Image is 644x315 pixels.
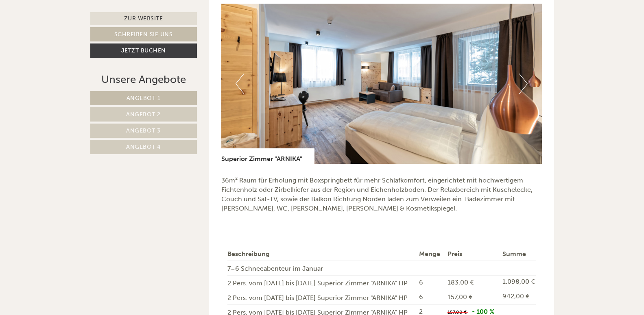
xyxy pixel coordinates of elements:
[519,74,528,94] button: Next
[221,148,314,164] div: Superior Zimmer "ARNIKA"
[448,293,472,301] span: 157,00 €
[236,74,244,94] button: Previous
[271,214,321,228] button: Senden
[90,12,197,25] a: Zur Website
[448,278,474,286] span: 183,00 €
[90,27,197,41] a: Schreiben Sie uns
[12,39,136,45] small: 09:52
[227,261,416,276] td: 7=6 Schneeabenteur im Januar
[499,276,535,290] td: 1.098,00 €
[126,111,161,118] span: Angebot 2
[227,276,416,290] td: 2 Pers. vom [DATE] bis [DATE] Superior Zimmer "ARNIKA" HP
[416,290,444,305] td: 6
[444,248,499,261] th: Preis
[227,290,416,305] td: 2 Pers. vom [DATE] bis [DATE] Superior Zimmer "ARNIKA" HP
[499,290,535,305] td: 942,00 €
[227,248,416,261] th: Beschreibung
[499,248,535,261] th: Summe
[12,24,136,30] div: Hotel [GEOGRAPHIC_DATA]
[140,6,181,20] div: Dienstag
[126,127,161,134] span: Angebot 3
[221,176,542,213] p: 36m² Raum für Erholung mit Boxspringbett für mehr Schlafkomfort, eingerichtet mit hochwertigem Fi...
[221,4,542,164] img: image
[416,248,444,261] th: Menge
[90,43,197,58] a: Jetzt buchen
[127,95,161,102] span: Angebot 1
[416,276,444,290] td: 6
[126,143,161,150] span: Angebot 4
[448,309,467,315] span: 157,00 €
[90,72,197,87] div: Unsere Angebote
[6,22,140,47] div: Guten Tag, wie können wir Ihnen helfen?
